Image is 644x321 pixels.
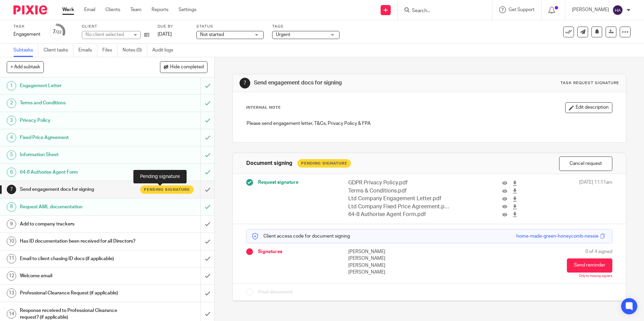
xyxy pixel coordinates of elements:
[7,116,16,125] div: 3
[179,6,196,13] a: Settings
[246,105,281,110] p: Internal Note
[158,24,188,29] label: Due by
[62,6,74,13] a: Work
[252,233,350,240] p: Client access code for document signing
[348,179,450,187] p: GDPR Privacy Policy.pdf
[86,31,129,38] div: No client selected
[572,6,609,13] p: [PERSON_NAME]
[200,32,224,37] span: Not started
[7,61,44,73] button: + Add subtask
[20,254,136,264] h1: Email to client chasing ID docs (if applicable)
[348,262,429,269] p: [PERSON_NAME]
[579,179,612,218] span: [DATE] 11:11am
[13,5,47,14] img: Pixie
[130,6,141,13] a: Team
[13,44,38,57] a: Subtasks
[158,32,172,37] span: [DATE]
[160,61,207,73] button: Hide completed
[276,32,290,37] span: Urgent
[13,31,40,38] div: Engagement
[105,6,120,13] a: Clients
[20,150,136,160] h1: Information Sheet
[348,187,450,195] p: Terms & Conditions.pdf
[196,24,264,29] label: Status
[123,44,147,57] a: Notes (0)
[7,133,16,142] div: 4
[297,159,351,168] div: Pending Signature
[560,80,619,86] div: Task request signature
[13,24,40,29] label: Task
[411,8,472,14] input: Search
[7,288,16,298] div: 13
[53,28,62,36] div: 7
[272,24,340,29] label: Tags
[102,44,118,57] a: Files
[254,79,444,86] h1: Send engagement docs for signing
[348,203,450,211] p: Ltd Company Fixed Price Agreement.pdf
[7,168,16,177] div: 6
[246,160,292,167] h1: Document signing
[20,288,136,298] h1: Professional Clearance Request (if applicable)
[20,98,136,108] h1: Terms and Conditions
[7,254,16,263] div: 11
[579,274,612,278] p: Only to missing signers
[258,289,292,295] span: Final document
[348,269,429,276] p: [PERSON_NAME]
[509,7,535,12] span: Get Support
[7,271,16,281] div: 12
[56,30,62,34] small: /22
[20,236,136,246] h1: Has ID documentation been received for all Directors?
[152,44,178,57] a: Audit logs
[559,156,612,171] button: Cancel request
[20,167,136,177] h1: 64-8 Authorise Agent Form
[82,24,149,29] label: Client
[20,271,136,281] h1: Welcome email
[20,115,136,126] h1: Privacy Policy
[20,184,136,194] h1: Send engagement docs for signing
[7,185,16,194] div: 7
[78,44,97,57] a: Emails
[567,258,612,273] button: Send reminder
[247,120,612,127] p: Please send engagement letter, T&Cs, Privacy Policy & FPA
[20,133,136,143] h1: Fixed Price Agreement
[7,202,16,212] div: 8
[152,6,168,13] a: Reports
[7,237,16,246] div: 10
[20,219,136,229] h1: Add to company trackers
[7,81,16,91] div: 1
[348,248,429,255] p: [PERSON_NAME]
[348,195,450,203] p: Ltd Company Engagement Letter.pdf
[7,219,16,229] div: 9
[144,187,190,192] span: Pending signature
[7,309,16,319] div: 14
[258,248,282,255] span: Signatures
[348,255,429,262] p: [PERSON_NAME]
[348,211,450,218] p: 64-8 Authorise Agent Form.pdf
[258,179,298,186] span: Request signature
[516,233,599,240] div: home-made-green-honeycomb-nessie
[7,150,16,160] div: 5
[612,5,623,15] img: svg%3E
[20,202,136,212] h1: Request AML documentation
[84,6,95,13] a: Email
[239,78,250,88] div: 7
[7,99,16,108] div: 2
[170,65,204,70] span: Hide completed
[585,248,612,255] span: 0 of 4 signed
[565,102,612,113] button: Edit description
[43,44,73,57] a: Client tasks
[20,81,136,91] h1: Engagement Letter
